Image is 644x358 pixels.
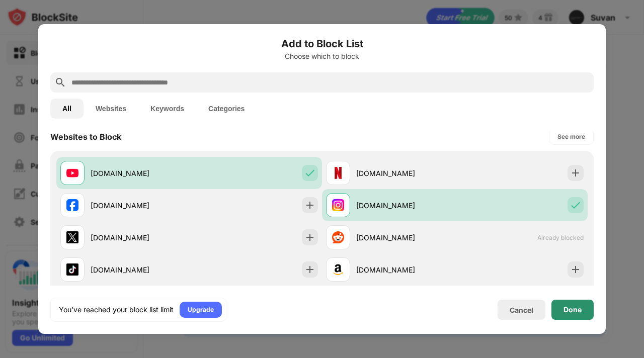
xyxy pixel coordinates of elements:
div: Choose which to block [50,52,594,60]
div: [DOMAIN_NAME] [91,232,189,243]
button: Categories [196,99,257,119]
div: [DOMAIN_NAME] [356,232,455,243]
button: Keywords [138,99,196,119]
div: [DOMAIN_NAME] [91,264,189,275]
span: Already blocked [537,234,584,241]
img: favicons [332,199,344,211]
div: [DOMAIN_NAME] [91,168,189,178]
img: favicons [332,263,344,276]
img: favicons [332,231,344,243]
div: See more [557,132,585,142]
div: [DOMAIN_NAME] [356,200,455,211]
img: favicons [66,263,78,276]
img: favicons [66,167,78,179]
div: [DOMAIN_NAME] [356,168,455,178]
div: [DOMAIN_NAME] [356,264,455,275]
h6: Add to Block List [50,36,594,51]
div: You’ve reached your block list limit [59,305,174,315]
div: Websites to Block [50,132,121,142]
button: Websites [84,99,138,119]
img: favicons [332,167,344,179]
img: favicons [66,199,78,211]
div: Done [563,306,582,314]
img: search.svg [54,76,66,88]
div: Cancel [510,306,533,314]
div: [DOMAIN_NAME] [91,200,189,211]
div: Upgrade [188,305,214,315]
img: favicons [66,231,78,243]
button: All [50,99,84,119]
